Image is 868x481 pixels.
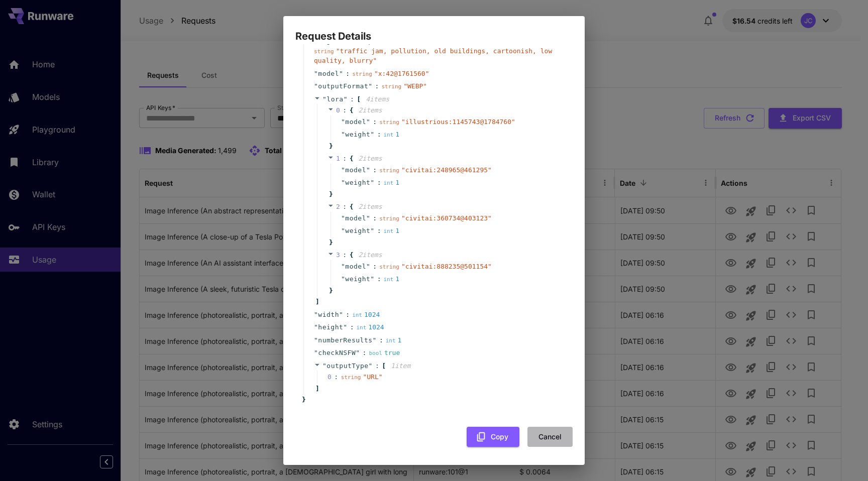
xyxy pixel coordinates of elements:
[314,47,552,65] span: " traffic jam, pollution, old buildings, cartoonish, low quality, blurry "
[341,227,345,234] span: "
[467,427,519,447] button: Copy
[377,274,381,284] span: :
[341,166,345,174] span: "
[363,348,367,358] span: :
[379,335,383,345] span: :
[386,335,402,345] div: 1
[341,275,345,283] span: "
[314,384,319,394] span: ]
[318,335,372,345] span: numberResults
[375,361,379,371] span: :
[356,324,366,331] span: int
[327,95,343,103] span: lora
[328,286,333,296] span: }
[350,250,354,260] span: {
[369,350,382,356] span: bool
[318,81,368,91] span: outputFormat
[391,362,410,370] span: 1 item
[318,322,343,332] span: height
[377,226,381,236] span: :
[322,95,327,103] span: "
[373,262,377,272] span: :
[350,154,354,164] span: {
[379,215,399,222] span: string
[379,119,399,126] span: string
[368,82,372,90] span: "
[339,70,343,77] span: "
[314,48,334,55] span: string
[379,264,399,270] span: string
[381,83,401,90] span: string
[383,276,393,283] span: int
[356,322,384,332] div: 1024
[383,132,393,138] span: int
[373,213,377,223] span: :
[314,82,318,90] span: "
[350,94,354,104] span: :
[370,275,374,283] span: "
[328,189,333,199] span: }
[366,118,370,126] span: "
[314,323,318,331] span: "
[377,178,381,188] span: :
[314,70,318,77] span: "
[341,214,345,222] span: "
[366,95,389,103] span: 4 item s
[401,166,492,174] span: " civitai:248965@461295 "
[383,130,399,140] div: 1
[318,69,339,79] span: model
[318,310,339,320] span: width
[352,310,380,320] div: 1024
[377,130,381,140] span: :
[343,323,347,331] span: "
[401,263,492,270] span: " civitai:888235@501154 "
[375,81,379,91] span: :
[336,203,340,210] span: 2
[314,311,318,318] span: "
[382,361,386,371] span: [
[343,105,347,115] span: :
[350,105,354,115] span: {
[383,226,399,236] div: 1
[341,374,361,381] span: string
[346,310,350,320] span: :
[370,179,374,186] span: "
[383,274,399,284] div: 1
[343,250,347,260] span: :
[345,165,366,175] span: model
[366,214,370,222] span: "
[373,165,377,175] span: :
[369,348,400,358] div: true
[345,226,370,236] span: weight
[386,337,396,344] span: int
[327,362,368,370] span: outputType
[352,312,362,318] span: int
[328,372,341,382] span: 0
[401,118,515,126] span: " illustrious:1145743@1784760 "
[379,167,399,174] span: string
[322,362,327,370] span: "
[363,373,382,381] span: " URL "
[328,141,333,151] span: }
[383,178,399,188] div: 1
[527,427,573,447] button: Cancel
[300,395,306,405] span: }
[336,155,340,162] span: 1
[401,214,492,222] span: " civitai:360734@403123 "
[341,118,345,126] span: "
[373,117,377,127] span: :
[345,130,370,140] span: weight
[373,336,377,344] span: "
[283,16,585,44] h2: Request Details
[343,154,347,164] span: :
[345,274,370,284] span: weight
[370,227,374,234] span: "
[339,311,343,318] span: "
[350,202,354,212] span: {
[403,82,427,90] span: " WEBP "
[358,155,382,162] span: 2 item s
[357,94,361,104] span: [
[334,372,338,382] div: :
[366,166,370,174] span: "
[341,179,345,186] span: "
